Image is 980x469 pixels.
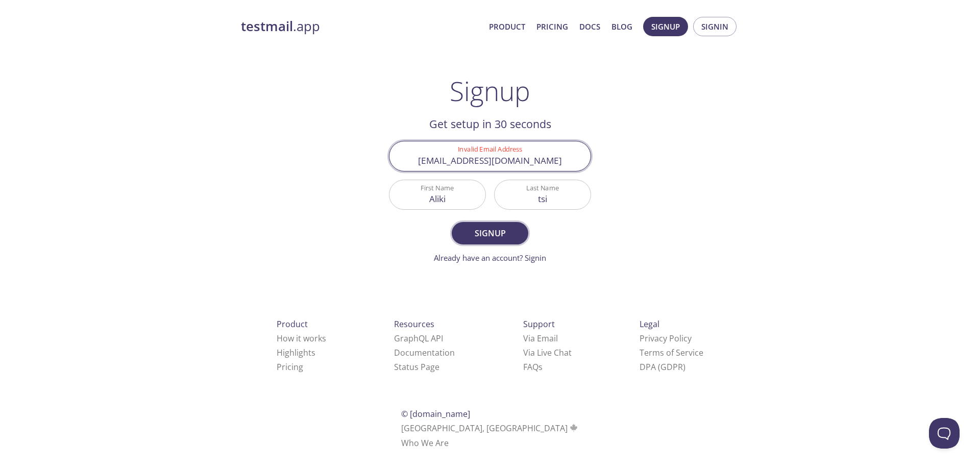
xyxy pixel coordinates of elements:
span: Signup [651,20,680,33]
a: Documentation [394,347,455,358]
button: Signup [452,222,528,244]
span: Product [277,318,308,330]
a: Via Live Chat [523,347,572,358]
h2: Get setup in 30 seconds [389,115,591,133]
a: Product [489,20,525,33]
button: Signup [643,17,688,36]
span: Support [523,318,555,330]
a: Status Page [394,361,439,373]
a: FAQ [523,361,543,373]
iframe: Help Scout Beacon - Open [929,418,960,449]
span: Signin [701,20,728,33]
button: Signin [693,17,737,36]
a: Blog [611,20,632,33]
span: Signup [463,226,517,240]
a: testmail.app [241,18,481,35]
a: Docs [579,20,600,33]
a: Terms of Service [640,347,703,358]
a: Pricing [277,361,303,373]
a: Already have an account? Signin [434,253,546,263]
a: Highlights [277,347,315,358]
a: GraphQL API [394,333,443,344]
span: s [538,361,543,373]
span: Resources [394,318,434,330]
span: © [DOMAIN_NAME] [401,408,470,419]
a: DPA (GDPR) [640,361,685,373]
a: Via Email [523,333,558,344]
a: How it works [277,333,326,344]
span: [GEOGRAPHIC_DATA], [GEOGRAPHIC_DATA] [401,423,579,434]
strong: testmail [241,17,293,35]
a: Who We Are [401,437,449,449]
h1: Signup [450,76,530,106]
a: Pricing [536,20,568,33]
span: Legal [640,318,659,330]
a: Privacy Policy [640,333,692,344]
